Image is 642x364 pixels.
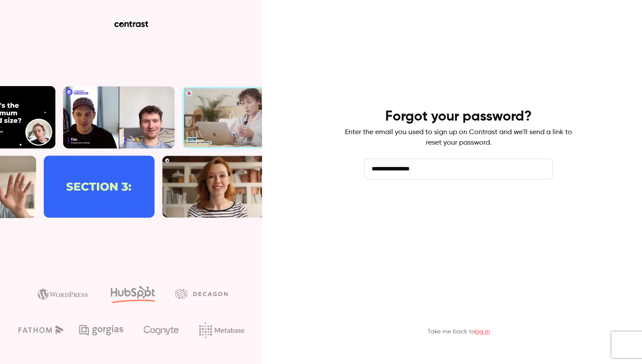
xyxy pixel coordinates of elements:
a: log in [475,329,490,335]
button: Send reset email [364,194,553,215]
p: Enter the email you used to sign up on Contrast and we'll send a link to reset your password. [345,127,572,148]
img: decagon [175,289,228,298]
h4: Forgot your password? [385,108,532,125]
p: Take me back to [428,327,490,336]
